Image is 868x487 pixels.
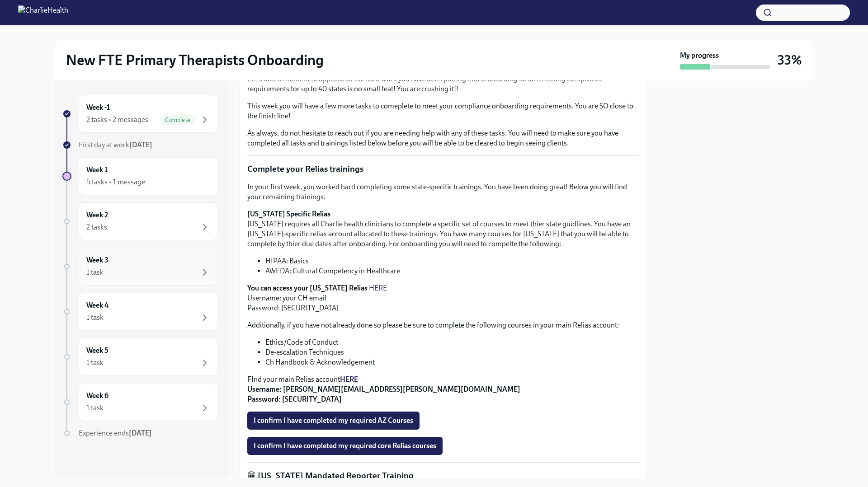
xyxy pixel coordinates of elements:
p: Additionally, if you have not already done so please be sure to complete the following courses in... [247,320,639,330]
h6: Week 6 [86,391,108,401]
strong: Username: [PERSON_NAME][EMAIL_ADDRESS][PERSON_NAME][DOMAIN_NAME] Password: [SECURITY_DATA] [247,385,520,403]
button: I confirm I have completed my required AZ Courses [247,412,420,430]
h6: Week -1 [86,103,110,112]
a: First day at work[DATE] [62,140,218,150]
h6: Week 4 [86,300,108,310]
h6: Week 2 [86,210,108,220]
span: I confirm I have completed my required core Relias courses [254,441,436,450]
div: 1 task [86,358,104,368]
a: Week 15 tasks • 1 message [62,157,218,195]
li: HIPAA: Basics [265,256,639,266]
a: HERE [369,284,387,292]
h2: New FTE Primary Therapists Onboarding [66,51,324,69]
strong: My progress [680,51,719,61]
p: 🏛 [US_STATE] Mandated Reporter Training [247,470,639,482]
p: Username: your CH email Password: [SECURITY_DATA] [247,283,639,313]
div: 1 task [86,313,104,323]
a: Week -12 tasks • 2 messagesComplete [62,95,218,133]
div: 1 task [86,267,104,277]
div: 5 tasks • 1 message [86,177,145,187]
p: As always, do not hesitate to reach out if you are needing help with any of these tasks. You will... [247,128,639,148]
img: CharlieHealth [18,5,68,20]
h6: Week 5 [86,346,108,356]
li: De-escalation Techniques [265,347,639,357]
div: 2 tasks • 2 messages [86,115,148,125]
span: I confirm I have completed my required AZ Courses [254,416,413,425]
a: Week 31 task [62,248,218,286]
strong: [DATE] [129,140,152,149]
span: Experience ends [79,429,152,437]
div: 1 task [86,403,104,413]
strong: [US_STATE] Specific Relias [247,210,330,218]
li: Ch Handbook & Acknowledgement [265,357,639,367]
a: Week 22 tasks [62,202,218,240]
strong: [DATE] [129,429,152,437]
p: Complete your Relias trainings [247,163,639,175]
a: Week 41 task [62,293,218,331]
p: Let's take a moment to applaud all the hard work you have been putting into onboarding so far! Me... [247,74,639,94]
h6: Week 1 [86,165,108,175]
h6: Week 3 [86,255,108,265]
a: Week 61 task [62,383,218,421]
p: In your first week, you worked hard completing some state-specific trainings. You have been doing... [247,182,639,202]
span: Complete [160,117,196,123]
strong: You can access your [US_STATE] Relias [247,284,368,292]
li: Ethics/Code of Conduct [265,337,639,347]
a: Week 51 task [62,338,218,376]
span: First day at work [79,140,152,149]
p: FInd your main Relias account [247,375,639,404]
a: HERE [340,375,358,384]
div: 2 tasks [86,222,107,232]
p: [US_STATE] requires all Charlie health clinicians to complete a specific set of courses to meet t... [247,209,639,249]
li: AWFDA: Cultural Competency in Healthcare [265,266,639,276]
p: This week you will have a few more tasks to comeplete to meet your compliance onboarding requirem... [247,101,639,121]
h3: 33% [778,52,802,68]
button: I confirm I have completed my required core Relias courses [247,437,443,455]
